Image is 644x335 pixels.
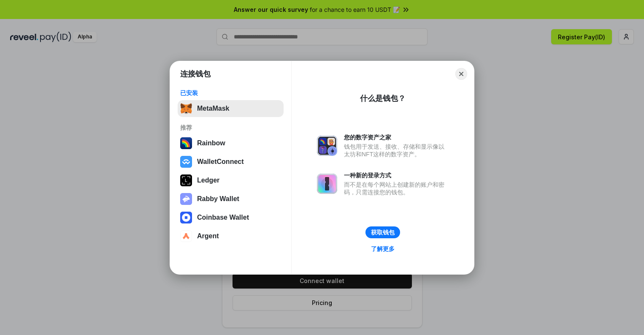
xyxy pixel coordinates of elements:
div: Rainbow [197,139,225,147]
div: Coinbase Wallet [197,214,249,221]
img: svg+xml,%3Csvg%20fill%3D%22none%22%20height%3D%2233%22%20viewBox%3D%220%200%2035%2033%22%20width%... [180,103,192,114]
div: WalletConnect [197,158,244,166]
img: svg+xml,%3Csvg%20width%3D%2228%22%20height%3D%2228%22%20viewBox%3D%220%200%2028%2028%22%20fill%3D... [180,230,192,242]
div: Ledger [197,177,219,184]
div: 您的数字资产之家 [344,133,449,141]
div: 钱包用于发送、接收、存储和显示像以太坊和NFT这样的数字资产。 [344,143,449,158]
button: Argent [178,228,284,245]
div: 什么是钱包？ [360,93,406,103]
button: Close [455,68,467,80]
button: Rainbow [178,135,284,152]
img: svg+xml,%3Csvg%20width%3D%2228%22%20height%3D%2228%22%20viewBox%3D%220%200%2028%2028%22%20fill%3D... [180,212,192,223]
div: Rabby Wallet [197,195,239,203]
div: 获取钱包 [371,229,395,236]
div: 推荐 [180,124,281,131]
img: svg+xml,%3Csvg%20xmlns%3D%22http%3A%2F%2Fwww.w3.org%2F2000%2Fsvg%22%20fill%3D%22none%22%20viewBox... [180,193,192,205]
img: svg+xml,%3Csvg%20width%3D%22120%22%20height%3D%22120%22%20viewBox%3D%220%200%20120%20120%22%20fil... [180,137,192,149]
div: 了解更多 [371,245,395,253]
div: MetaMask [197,105,229,112]
button: Rabby Wallet [178,191,284,207]
img: svg+xml,%3Csvg%20xmlns%3D%22http%3A%2F%2Fwww.w3.org%2F2000%2Fsvg%22%20fill%3D%22none%22%20viewBox... [317,136,337,156]
div: 一种新的登录方式 [344,172,449,179]
button: 获取钱包 [365,226,400,238]
button: MetaMask [178,100,284,117]
img: svg+xml,%3Csvg%20xmlns%3D%22http%3A%2F%2Fwww.w3.org%2F2000%2Fsvg%22%20fill%3D%22none%22%20viewBox... [317,174,337,194]
button: Coinbase Wallet [178,209,284,226]
button: WalletConnect [178,153,284,170]
img: svg+xml,%3Csvg%20width%3D%2228%22%20height%3D%2228%22%20viewBox%3D%220%200%2028%2028%22%20fill%3D... [180,156,192,168]
div: 而不是在每个网站上创建新的账户和密码，只需连接您的钱包。 [344,181,449,196]
div: Argent [197,232,219,240]
a: 了解更多 [366,243,400,254]
h1: 连接钱包 [180,69,211,79]
img: svg+xml,%3Csvg%20xmlns%3D%22http%3A%2F%2Fwww.w3.org%2F2000%2Fsvg%22%20width%3D%2228%22%20height%3... [180,174,192,186]
div: 已安装 [180,89,281,97]
button: Ledger [178,172,284,189]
